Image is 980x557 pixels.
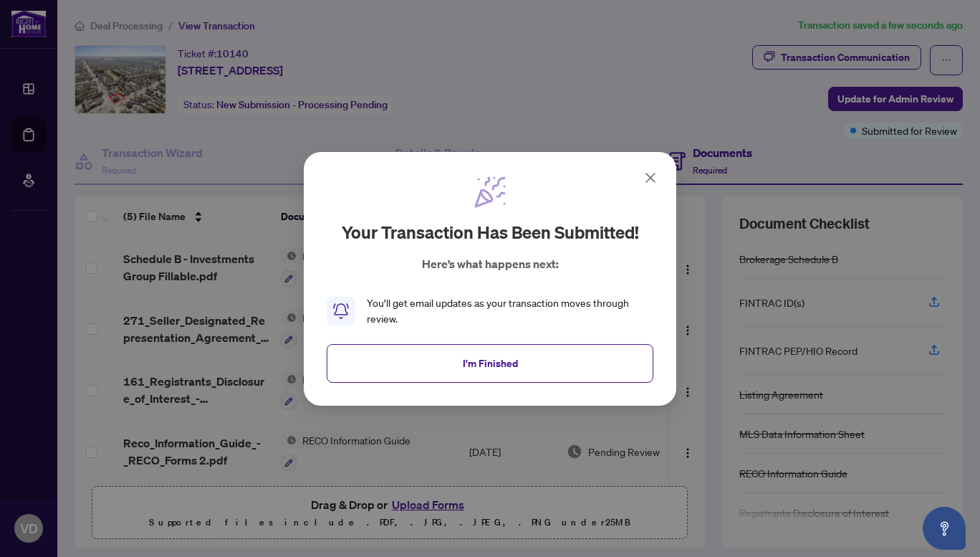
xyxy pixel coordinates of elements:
button: I'm Finished [327,343,653,382]
h2: Your transaction has been submitted! [342,221,639,244]
p: Here’s what happens next: [422,255,559,272]
button: Open asap [923,507,966,550]
div: You’ll get email updates as your transaction moves through review. [367,295,653,327]
span: I'm Finished [463,351,518,374]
